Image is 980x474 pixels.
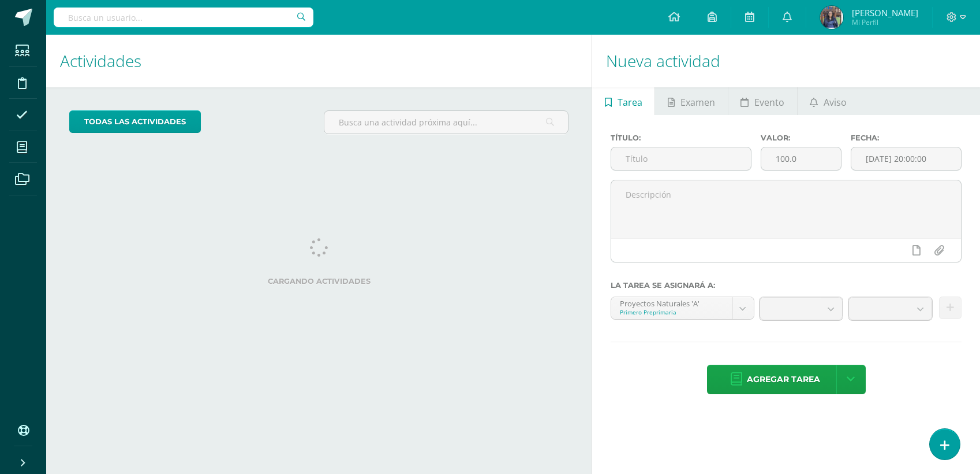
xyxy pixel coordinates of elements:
label: La tarea se asignará a: [611,281,962,290]
img: 97de3abe636775f55b96517d7f939dce.png [820,6,843,29]
a: todas las Actividades [69,110,201,133]
span: Examen [680,88,715,116]
a: Tarea [592,87,654,115]
input: Puntos máximos [761,147,841,170]
h1: Actividades [60,35,578,87]
input: Fecha de entrega [851,147,961,170]
span: Mi Perfil [852,17,918,27]
input: Título [611,147,751,170]
label: Cargando actividades [69,277,568,286]
label: Valor: [761,134,841,142]
label: Título: [611,134,751,142]
span: [PERSON_NAME] [852,7,918,18]
span: Tarea [618,88,642,116]
span: Agregar tarea [747,365,820,394]
div: Primero Preprimaria [620,308,723,316]
span: Aviso [824,88,847,116]
div: Proyectos Naturales 'A' [620,297,723,308]
input: Busca un usuario... [54,8,313,27]
span: Evento [754,88,784,116]
a: Aviso [798,87,859,115]
a: Proyectos Naturales 'A'Primero Preprimaria [611,297,754,319]
a: Examen [655,87,727,115]
h1: Nueva actividad [606,35,966,87]
label: Fecha: [851,134,962,142]
a: Evento [728,87,797,115]
input: Busca una actividad próxima aquí... [324,111,568,134]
